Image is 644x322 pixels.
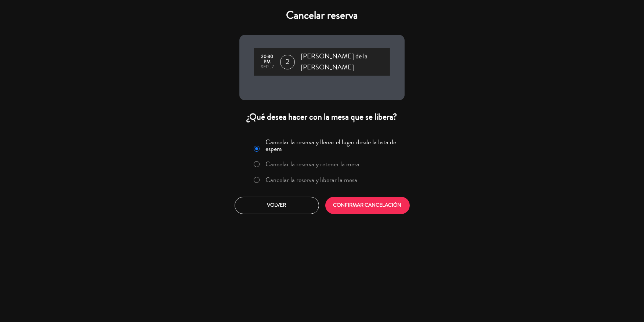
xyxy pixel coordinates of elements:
button: CONFIRMAR CANCELACIÓN [325,197,410,214]
label: Cancelar la reserva y liberar la mesa [266,177,358,183]
label: Cancelar la reserva y retener la mesa [266,161,360,167]
h4: Cancelar reserva [239,9,405,22]
span: 2 [280,55,295,69]
div: sep., 7 [258,65,276,70]
label: Cancelar la reserva y llenar el lugar desde la lista de espera [266,139,400,152]
div: 20:30 PM [258,54,276,65]
button: Volver [235,197,319,214]
div: ¿Qué desea hacer con la mesa que se libera? [239,111,405,123]
span: [PERSON_NAME] de la [PERSON_NAME] [301,51,390,73]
